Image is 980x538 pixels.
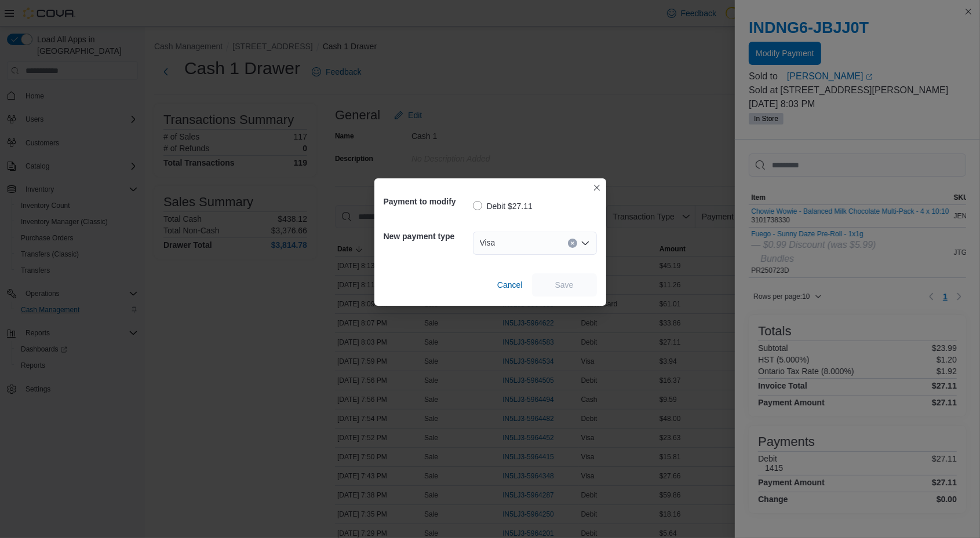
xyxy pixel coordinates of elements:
input: Accessible screen reader label [500,236,501,250]
h5: New payment type [384,225,471,248]
button: Cancel [493,273,527,297]
button: Closes this modal window [590,181,604,195]
span: Visa [480,236,496,250]
button: Open list of options [581,239,590,248]
span: Cancel [497,279,523,291]
label: Debit $27.11 [473,199,533,213]
span: Save [555,279,574,291]
button: Save [532,273,597,297]
h5: Payment to modify [384,190,471,213]
button: Clear input [568,239,577,248]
